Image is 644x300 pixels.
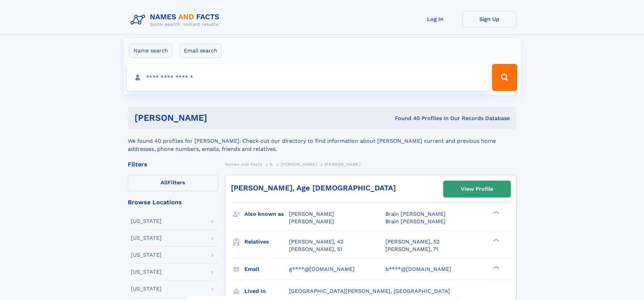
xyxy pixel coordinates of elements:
div: Found 40 Profiles In Our Records Database [301,115,510,122]
a: [PERSON_NAME] [281,160,317,168]
div: We found 40 profiles for [PERSON_NAME]. Check out our directory to find information about [PERSON... [128,129,517,153]
h3: Lived in [244,285,289,297]
span: Brain [PERSON_NAME] [385,218,446,225]
div: [US_STATE] [131,235,162,241]
span: [PERSON_NAME] [289,218,334,225]
div: Browse Locations [128,199,218,205]
a: Sign Up [462,11,517,27]
a: Names and Facts [225,160,262,168]
label: Email search [180,44,222,58]
h3: Email [244,263,289,275]
span: [GEOGRAPHIC_DATA][PERSON_NAME], [GEOGRAPHIC_DATA] [289,288,450,294]
div: [US_STATE] [131,218,162,224]
a: [PERSON_NAME], 51 [289,246,342,253]
span: [PERSON_NAME] [289,211,334,217]
label: Filters [128,175,218,191]
h3: Also known as [244,208,289,220]
label: Name search [129,44,172,58]
input: search input [127,64,489,91]
a: View Profile [444,181,510,197]
span: [PERSON_NAME] [325,162,361,167]
a: [PERSON_NAME], 71 [385,246,438,253]
a: [PERSON_NAME], 52 [385,238,439,246]
div: View Profile [461,181,493,197]
h3: Relatives [244,236,289,248]
div: [US_STATE] [131,286,162,292]
span: Brain [PERSON_NAME] [385,211,446,217]
div: ❯ [492,265,500,270]
span: G [270,162,273,167]
div: ❯ [492,210,500,215]
div: ❯ [492,238,500,242]
a: G [270,160,273,168]
span: All [161,179,168,186]
a: Log In [408,11,462,27]
div: Filters [128,161,218,167]
button: Search Button [492,64,517,91]
div: [US_STATE] [131,269,162,275]
a: [PERSON_NAME], 42 [289,238,343,246]
span: [PERSON_NAME] [281,162,317,167]
a: [PERSON_NAME], Age [DEMOGRAPHIC_DATA] [231,184,396,192]
img: Logo Names and Facts [128,11,225,29]
h1: [PERSON_NAME] [135,114,301,122]
div: [US_STATE] [131,252,162,258]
